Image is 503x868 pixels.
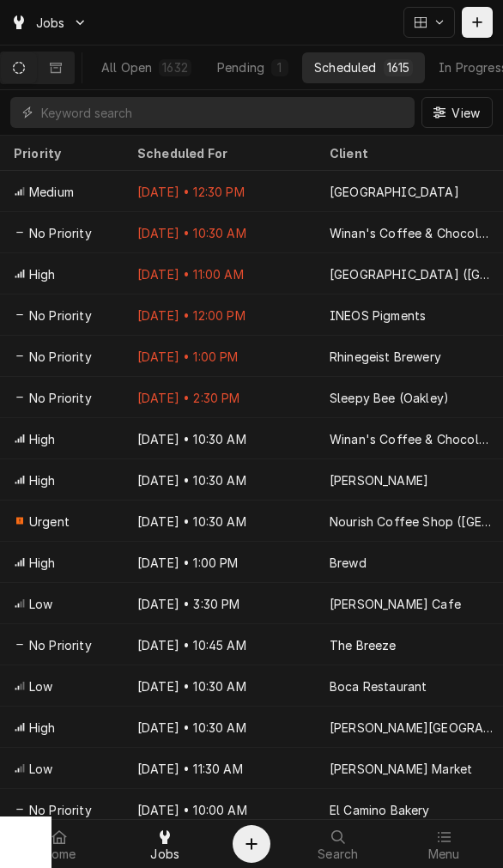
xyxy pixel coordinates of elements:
[124,542,316,583] div: [DATE] • 1:00 PM
[124,665,316,707] div: [DATE] • 10:30 AM
[124,501,316,542] div: [DATE] • 10:30 AM
[330,513,494,531] div: Nourish Coffee Shop ([GEOGRAPHIC_DATA])
[29,265,56,283] span: High
[330,307,426,325] div: INEOS Pigments
[448,104,483,122] span: View
[29,224,92,242] span: No Priority
[330,760,472,778] div: [PERSON_NAME] Market
[286,823,391,865] a: Search
[124,707,316,748] div: [DATE] • 10:30 AM
[330,183,459,201] div: [GEOGRAPHIC_DATA]
[124,294,316,336] div: [DATE] • 12:00 PM
[330,389,449,407] div: Sleepy Bee (Oakley)
[3,9,94,37] a: Go to Jobs
[330,595,461,613] div: [PERSON_NAME] Cafe
[29,471,56,489] span: High
[29,430,56,448] span: High
[275,58,285,76] div: 1
[330,430,494,448] div: Winan's Coffee & Chocolate ([GEOGRAPHIC_DATA])
[392,823,497,865] a: Menu
[29,183,74,201] span: Medium
[217,58,264,76] div: Pending
[14,144,106,162] div: Priority
[124,789,316,830] div: [DATE] • 10:00 AM
[124,253,316,294] div: [DATE] • 11:00 AM
[330,224,494,242] div: Winan's Coffee & Chocolate ([GEOGRAPHIC_DATA])
[330,801,430,819] div: El Camino Bakery
[124,459,316,501] div: [DATE] • 10:30 AM
[113,823,218,865] a: Jobs
[29,760,52,778] span: Low
[29,801,92,819] span: No Priority
[330,636,397,654] div: The Breeze
[7,823,112,865] a: Home
[150,847,179,861] span: Jobs
[162,58,188,76] div: 1632
[421,97,493,128] button: View
[124,377,316,418] div: [DATE] • 2:30 PM
[29,636,92,654] span: No Priority
[29,677,52,695] span: Low
[137,144,299,162] div: Scheduled For
[124,624,316,665] div: [DATE] • 10:45 AM
[29,307,92,325] span: No Priority
[29,348,92,366] span: No Priority
[330,554,367,572] div: Brewd
[124,748,316,789] div: [DATE] • 11:30 AM
[29,389,92,407] span: No Priority
[124,212,316,253] div: [DATE] • 10:30 AM
[318,847,358,861] span: Search
[314,58,376,76] div: Scheduled
[428,847,460,861] span: Menu
[124,171,316,212] div: [DATE] • 12:30 PM
[330,265,494,283] div: [GEOGRAPHIC_DATA] ([GEOGRAPHIC_DATA])
[124,418,316,459] div: [DATE] • 10:30 AM
[330,471,428,489] div: [PERSON_NAME]
[233,825,270,863] button: Create Object
[387,58,410,76] div: 1615
[101,58,152,76] div: All Open
[330,144,491,162] div: Client
[124,336,316,377] div: [DATE] • 1:00 PM
[29,719,56,737] span: High
[41,97,406,128] input: Keyword search
[330,677,427,695] div: Boca Restaurant
[42,847,76,861] span: Home
[124,583,316,624] div: [DATE] • 3:30 PM
[36,14,65,32] span: Jobs
[330,348,441,366] div: Rhinegeist Brewery
[29,595,52,613] span: Low
[29,513,70,531] span: Urgent
[29,554,56,572] span: High
[330,719,494,737] div: [PERSON_NAME][GEOGRAPHIC_DATA]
